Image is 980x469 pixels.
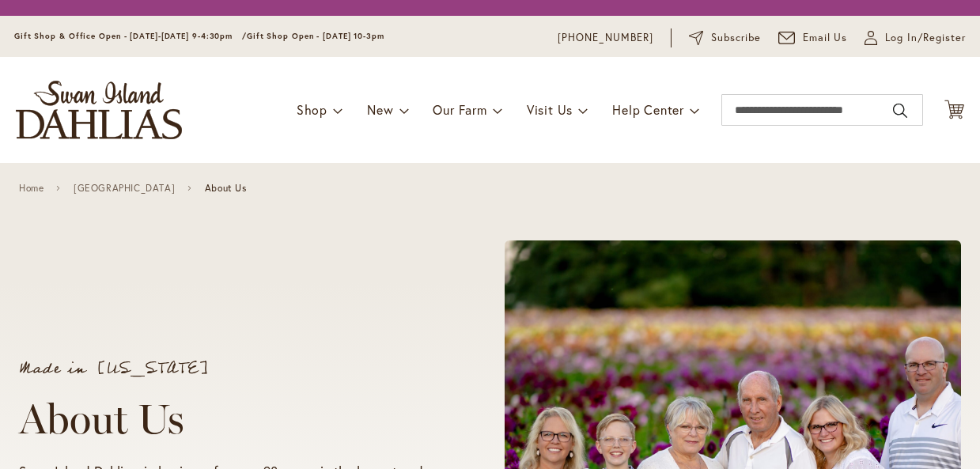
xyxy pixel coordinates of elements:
span: Subscribe [711,30,761,46]
span: Our Farm [433,101,486,118]
span: New [367,101,393,118]
a: [PHONE_NUMBER] [558,30,653,46]
p: Made in [US_STATE] [19,361,445,376]
span: Help Center [612,101,684,118]
span: Email Us [803,30,848,46]
span: Log In/Register [885,30,966,46]
a: store logo [16,81,182,139]
a: Log In/Register [865,30,966,46]
button: Search [893,98,907,123]
span: Gift Shop Open - [DATE] 10-3pm [247,31,384,41]
h1: About Us [19,395,445,443]
span: Shop [297,101,327,118]
span: Visit Us [527,101,573,118]
span: Gift Shop & Office Open - [DATE]-[DATE] 9-4:30pm / [14,31,247,41]
a: Email Us [778,30,848,46]
a: Subscribe [689,30,761,46]
span: About Us [205,183,247,194]
a: [GEOGRAPHIC_DATA] [74,183,175,194]
a: Home [19,183,44,194]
